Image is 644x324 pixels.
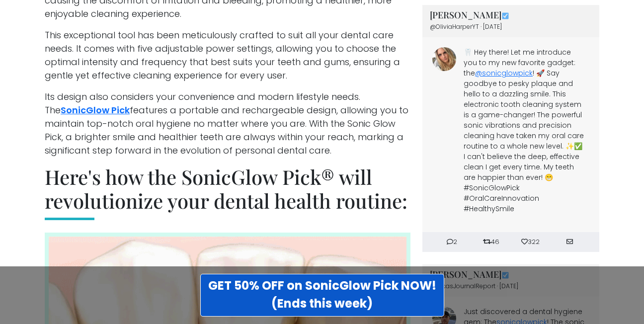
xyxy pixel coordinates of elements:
a: @sonicglowpick [475,69,533,79]
p: 🦷 Hey there! Let me introduce you to my new favorite gadget: the ! 🚀 Say goodbye to pesky plaque ... [464,48,584,215]
p: This exceptional tool has been meticulously crafted to suit all your dental care needs. It comes ... [45,28,410,82]
img: Image [432,48,456,72]
span: @OliviaHarperYT · [DATE] [430,23,502,31]
li: 322 [511,238,550,247]
img: Image [501,12,509,20]
li: 46 [472,238,511,247]
strong: GET 50% OFF on SonicGlow Pick NOW! (Ends this week) [208,277,436,312]
li: 2 [432,238,472,247]
a: SonicGlow Pick [61,104,130,116]
h3: [PERSON_NAME] [430,10,592,21]
a: GET 50% OFF on SonicGlow Pick NOW!(Ends this week) [200,274,444,317]
h2: Here's how the SonicGlow Pick® will revolutionize your dental health routine: [45,165,410,220]
p: Its design also considers your convenience and modern lifestyle needs. The features a portable an... [45,90,410,157]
